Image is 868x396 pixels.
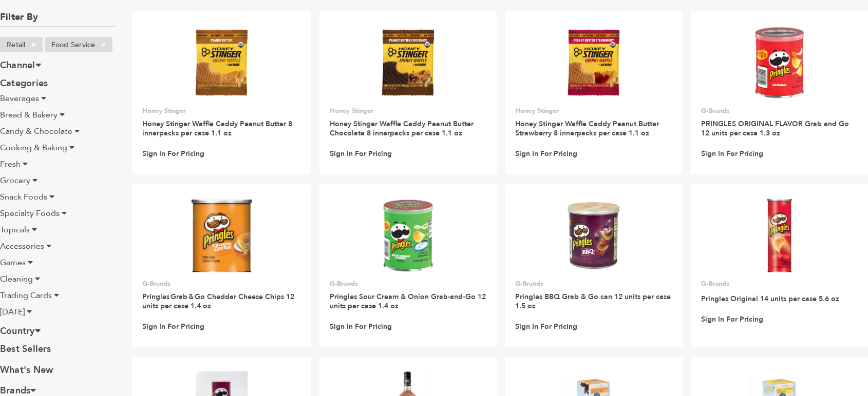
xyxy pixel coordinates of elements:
[142,106,301,115] p: Honey Stinger
[142,279,301,288] p: G-Brands
[515,322,577,331] a: Sign In For Pricing
[142,322,204,331] a: Sign In For Pricing
[701,294,839,304] a: Pringles Original 14 units per case 5.6 oz
[142,119,292,138] a: Honey Stinger Waffle Caddy Peanut Butter 8 innerpacks per case 1.1 oz
[515,106,672,115] p: Honey Stinger
[701,315,763,324] a: Sign In For Pricing
[142,292,294,311] a: Pringles Grab & Go Cheddar Cheese Chips 12 units per case 1.4 oz
[330,149,392,159] a: Sign In For Pricing
[330,106,487,115] p: Honey Stinger
[701,149,763,159] a: Sign In For Pricing
[515,119,659,138] a: Honey Stinger Waffle Caddy Peanut Butter Strawberry 8 innerpacks per case 1.1 oz
[330,279,487,288] p: G-Brands
[701,106,858,115] p: G-Brands
[184,199,259,273] img: Pringles Grab & Go Cheddar Cheese Chips 12 units per case 1.4 oz
[95,38,112,51] span: ×
[515,292,671,311] a: Pringles BBQ Grab & Go can 12 units per case 1.5 oz
[371,26,445,100] img: Honey Stinger Waffle Caddy Peanut Butter Chocolate 8 innerpacks per case 1.1 oz
[142,149,204,159] a: Sign In For Pricing
[742,26,817,100] img: PRINGLES ORIGINAL FLAVOR Grab and Go 12 units per case 1.3 oz
[515,149,577,159] a: Sign In For Pricing
[45,37,112,52] li: Food Service
[184,26,259,100] img: Honey Stinger Waffle Caddy Peanut Butter 8 innerpacks per case 1.1 oz
[701,119,849,138] a: PRINGLES ORIGINAL FLAVOR Grab and Go 12 units per case 1.3 oz
[742,199,817,273] img: Pringles Original 14 units per case 5.6 oz
[330,292,486,311] a: Pringles Sour Cream & Onion Grab‑and‑Go 12 units per case 1.4 oz
[515,279,672,288] p: G-Brands
[557,199,631,273] img: Pringles BBQ Grab & Go can 12 units per case 1.5 oz
[25,38,42,51] span: ×
[557,26,631,100] img: Honey Stinger Waffle Caddy Peanut Butter Strawberry 8 innerpacks per case 1.1 oz
[371,199,445,273] img: Pringles Sour Cream & Onion Grab‑and‑Go 12 units per case 1.4 oz
[330,119,474,138] a: Honey Stinger Waffle Caddy Peanut Butter Chocolate 8 innerpacks per case 1.1 oz
[330,322,392,331] a: Sign In For Pricing
[701,279,858,288] p: G-Brands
